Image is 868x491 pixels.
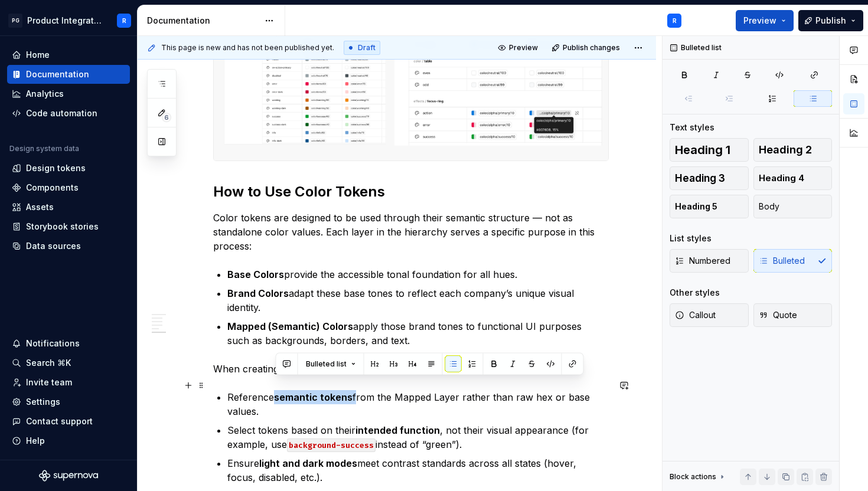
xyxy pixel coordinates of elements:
[7,431,130,450] button: Help
[815,15,846,27] span: Publish
[7,65,130,84] a: Documentation
[509,43,538,53] span: Preview
[7,198,130,217] a: Assets
[274,391,353,403] strong: semantic tokens
[213,211,609,253] p: Color tokens are designed to be used through their semantic structure — not as standalone color v...
[26,49,50,61] div: Home
[494,40,543,56] button: Preview
[26,415,93,427] div: Contact support
[27,15,103,27] div: Product Integration
[26,107,97,119] div: Code automation
[798,10,863,31] button: Publish
[227,390,609,418] p: Reference from the Mapped Layer rather than raw hex or base values.
[213,182,609,201] h2: How to Use Color Tokens
[670,472,716,482] div: Block actions
[7,334,130,353] button: Notifications
[26,182,79,194] div: Components
[7,45,130,64] a: Home
[26,338,80,349] div: Notifications
[7,217,130,236] a: Storybook stories
[563,43,620,53] span: Publish changes
[161,43,334,53] span: This page is new and has not been published yet.
[26,240,81,252] div: Data sources
[8,14,22,28] div: PG
[743,15,776,27] span: Preview
[26,88,64,100] div: Analytics
[26,221,99,233] div: Storybook stories
[2,8,135,33] button: PGProduct IntegrationR
[7,353,130,372] button: Search ⌘K
[26,162,86,174] div: Design tokens
[147,15,259,27] div: Documentation
[122,16,126,25] div: R
[670,166,749,190] button: Heading 3
[227,320,353,332] strong: Mapped (Semantic) Colors
[358,43,376,53] span: Draft
[670,122,714,133] div: Text styles
[26,68,89,80] div: Documentation
[213,362,609,376] p: When creating or updating components:
[227,286,609,315] p: adapt these base tones to reflect each company’s unique visual identity.
[670,195,749,218] button: Heading 5
[162,113,171,122] span: 6
[753,303,833,327] button: Quote
[7,373,130,392] a: Invite team
[7,104,130,123] a: Code automation
[26,435,45,447] div: Help
[7,412,130,431] button: Contact support
[227,269,284,280] strong: Base Colors
[753,166,833,190] button: Heading 4
[673,16,677,25] div: R
[675,201,717,212] span: Heading 5
[355,424,440,436] strong: intended function
[670,469,727,485] div: Block actions
[26,396,60,408] div: Settings
[753,138,833,162] button: Heading 2
[227,319,609,348] p: apply those brand tones to functional UI purposes such as backgrounds, borders, and text.
[675,309,716,321] span: Callout
[7,159,130,178] a: Design tokens
[227,423,609,451] p: Select tokens based on their , not their visual appearance (for example, use instead of “green”).
[9,144,79,153] div: Design system data
[670,138,749,162] button: Heading 1
[548,40,625,56] button: Publish changes
[259,457,357,469] strong: light and dark modes
[759,144,812,156] span: Heading 2
[675,172,725,184] span: Heading 3
[670,287,720,299] div: Other styles
[759,172,804,184] span: Heading 4
[675,144,730,156] span: Heading 1
[736,10,794,31] button: Preview
[7,237,130,256] a: Data sources
[227,287,289,299] strong: Brand Colors
[670,303,749,327] button: Callout
[26,377,72,388] div: Invite team
[759,201,779,212] span: Body
[227,267,609,281] p: provide the accessible tonal foundation for all hues.
[39,470,98,482] svg: Supernova Logo
[753,195,833,218] button: Body
[26,201,54,213] div: Assets
[227,456,609,485] p: Ensure meet contrast standards across all states (hover, focus, disabled, etc.).
[7,84,130,103] a: Analytics
[7,392,130,411] a: Settings
[287,438,376,452] code: background-success
[26,357,71,369] div: Search ⌘K
[670,233,712,244] div: List styles
[759,309,797,321] span: Quote
[675,255,730,267] span: Numbered
[670,249,749,273] button: Numbered
[7,178,130,197] a: Components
